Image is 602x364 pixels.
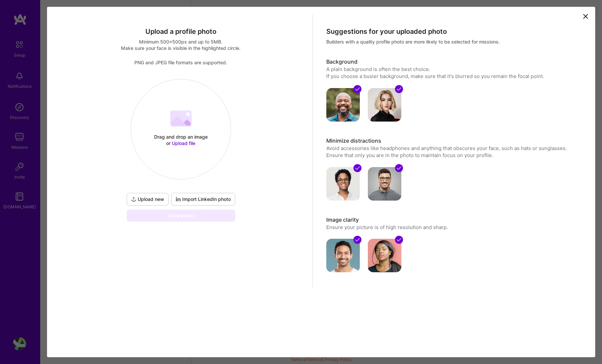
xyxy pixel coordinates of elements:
[131,197,136,202] i: icon UploadDark
[326,58,580,66] h3: Background
[326,73,580,80] div: If you choose a busier background, make sure that it's blurred so you remain the focal point.
[326,137,580,145] h3: Minimize distractions
[326,167,360,201] img: avatar
[326,39,580,45] div: Builders with a quality profile photo are more likely to be selected for missions.
[176,196,231,203] span: Import LinkedIn photo
[326,88,360,122] img: avatar
[368,239,401,272] img: avatar
[127,193,169,206] button: Upload new
[326,216,580,224] h3: Image clarity
[54,27,308,36] div: Upload a profile photo
[326,224,580,231] p: Ensure your picture is of high resolution and sharp.
[172,140,195,146] span: Upload file
[131,196,164,203] span: Upload new
[368,88,401,122] img: avatar
[152,134,209,146] div: Drag and drop an image or
[125,79,237,222] div: Drag and drop an image or Upload fileUpload newImport LinkedIn photoSave photo
[326,66,580,73] div: A plain background is often the best choice.
[54,39,308,45] div: Minimum 500x500px and up to 5MB.
[326,145,580,159] p: Avoid accessories like headphones and anything that obscures your face, such as hats or sunglasse...
[176,197,181,202] i: icon LinkedInDarkV2
[171,193,235,206] button: Import LinkedIn photo
[368,167,401,201] img: avatar
[54,45,308,51] div: Make sure your face is visible in the highlighted circle.
[54,59,308,66] div: PNG and JPEG file formats are supported.
[171,193,235,206] div: To import a profile photo add your LinkedIn URL to your profile.
[326,239,360,272] img: avatar
[326,27,580,36] div: Suggestions for your uploaded photo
